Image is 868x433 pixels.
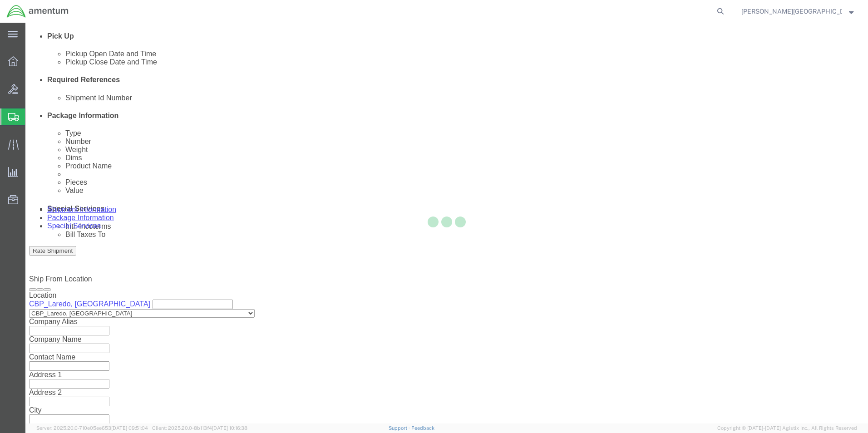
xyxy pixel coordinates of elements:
[36,425,148,431] span: Server: 2025.20.0-710e05ee653
[111,425,148,431] span: [DATE] 09:51:04
[212,425,247,431] span: [DATE] 10:16:38
[741,6,855,17] button: [PERSON_NAME][GEOGRAPHIC_DATA]
[389,425,411,431] a: Support
[6,5,69,18] img: logo
[741,6,842,16] span: ROMAN TRUJILLO
[411,425,434,431] a: Feedback
[717,424,857,432] span: Copyright © [DATE]-[DATE] Agistix Inc., All Rights Reserved
[152,425,247,431] span: Client: 2025.20.0-8b113f4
